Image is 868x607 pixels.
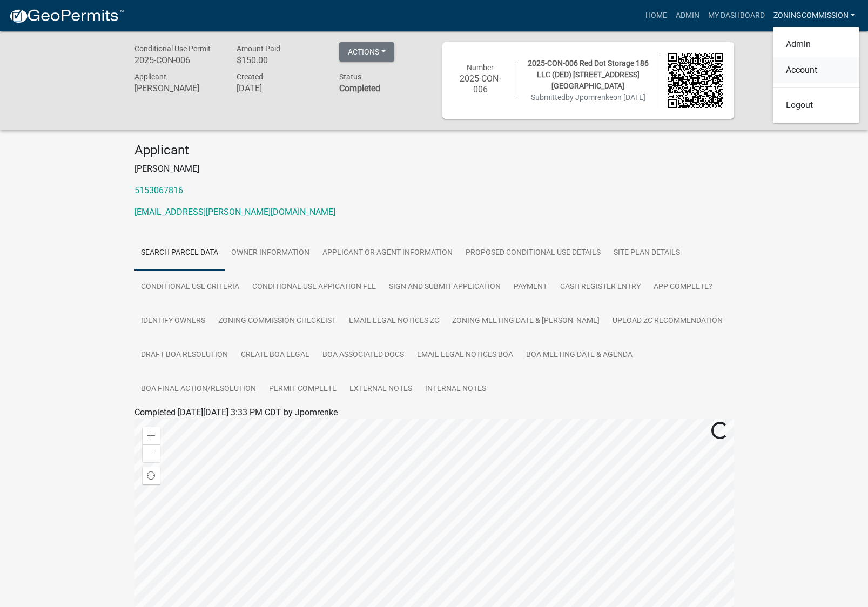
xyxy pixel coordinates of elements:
span: Status [339,72,361,81]
button: Actions [339,42,394,62]
a: 5153067816 [134,185,183,195]
h6: [PERSON_NAME] [134,83,221,93]
a: Zoning Meeting Date & [PERSON_NAME] [446,304,606,339]
span: Applicant [134,72,166,81]
div: Find my location [143,467,160,484]
a: Email Legal Notices ZC [342,304,446,339]
a: Cash Register Entry [554,270,647,305]
a: Conditional Use Appication Fee [246,270,382,305]
a: Internal Notes [419,372,493,407]
span: Created [237,72,263,81]
a: Home [641,5,671,26]
h6: 2025-CON-006 [134,55,221,65]
h6: [DATE] [237,83,323,93]
h4: Applicant [134,143,734,158]
a: Account [773,57,859,83]
a: External Notes [343,372,419,407]
a: Admin [773,31,859,57]
a: My Dashboard [704,5,769,26]
div: ZoningCommission [773,27,859,123]
span: Number [467,63,494,72]
a: BOA Associated Docs [316,338,411,373]
img: QR code [668,53,723,108]
span: 2025-CON-006 Red Dot Storage 186 LLC (DED) [STREET_ADDRESS][GEOGRAPHIC_DATA] [528,59,649,90]
a: Conditional Use Criteria [134,270,246,305]
a: [EMAIL_ADDRESS][PERSON_NAME][DOMAIN_NAME] [134,207,335,217]
span: Submitted on [DATE] [531,93,645,102]
strong: Completed [339,83,380,93]
a: Owner Information [225,236,316,271]
h6: $150.00 [237,55,323,65]
a: ZoningCommission [769,5,859,26]
span: Amount Paid [237,44,280,53]
a: Proposed Conditional Use Details [459,236,607,271]
span: Conditional Use Permit [134,44,211,53]
p: [PERSON_NAME] [134,163,734,176]
a: Draft BOA Resolution [134,338,234,373]
a: Payment [507,270,554,305]
a: Sign and Submit Application [382,270,507,305]
div: Zoom in [143,427,160,444]
a: Email Legal Notices BOA [411,338,520,373]
a: Identify Owners [134,304,212,339]
h6: 2025-CON-006 [453,73,508,94]
a: Site Plan Details [607,236,687,271]
a: Permit Complete [263,372,343,407]
div: Zoom out [143,444,160,462]
a: Logout [773,92,859,118]
a: BOA Final Action/Resolution [134,372,263,407]
span: Completed [DATE][DATE] 3:33 PM CDT by Jpomrenke [134,407,338,417]
a: Create BOA legal [234,338,316,373]
a: Admin [671,5,704,26]
a: App Complete? [647,270,719,305]
a: Upload ZC Recommendation [606,304,729,339]
a: BOA Meeting Date & Agenda [520,338,639,373]
a: Applicant or Agent Information [316,236,459,271]
a: Zoning Commission Checklist [212,304,342,339]
a: Search Parcel Data [134,236,225,271]
span: by Jpomrenke [566,93,613,102]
